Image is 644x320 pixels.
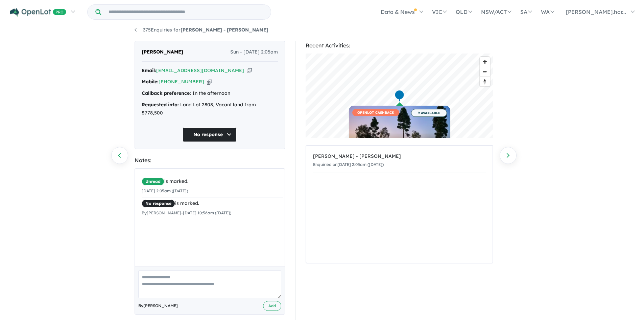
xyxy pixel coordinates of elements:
span: Reset bearing to north [480,77,490,86]
button: Zoom out [480,67,490,77]
button: Zoom in [480,57,490,67]
nav: breadcrumb [135,26,510,34]
span: 9 AVAILABLE [411,109,447,117]
a: [EMAIL_ADDRESS][DOMAIN_NAME] [156,67,244,73]
span: [PERSON_NAME].har... [566,8,626,15]
div: [PERSON_NAME] - [PERSON_NAME] [313,152,486,161]
span: By [PERSON_NAME] [138,302,178,309]
div: Map marker [394,90,404,102]
small: Enquiried on [DATE] 2:05am ([DATE]) [313,162,384,167]
a: 375Enquiries for[PERSON_NAME] - [PERSON_NAME] [135,27,268,33]
canvas: Map [306,54,493,138]
div: Recent Activities: [306,41,493,50]
strong: Email: [142,67,156,73]
img: Openlot PRO Logo White [10,8,66,17]
button: Copy [247,67,252,74]
span: [PERSON_NAME] [142,48,183,56]
div: is marked. [142,177,283,186]
strong: Requested info: [142,102,179,108]
strong: Mobile: [142,79,159,85]
span: Sun - [DATE] 2:05am [230,48,278,56]
span: Unread [142,177,164,186]
div: In the afternoon [142,89,278,98]
button: No response [183,127,237,142]
div: Land Lot 2808, Vacant land from $778,500 [142,101,278,117]
small: By [PERSON_NAME] - [DATE] 10:56am ([DATE]) [142,210,231,215]
div: is marked. [142,199,283,208]
small: [DATE] 2:05am ([DATE]) [142,188,188,193]
a: OPENLOT CASHBACK 9 AVAILABLE [349,106,450,156]
span: No response [142,199,175,208]
button: Copy [207,78,212,85]
strong: Callback preference: [142,90,191,96]
strong: [PERSON_NAME] - [PERSON_NAME] [181,27,268,33]
button: Reset bearing to north [480,77,490,86]
div: Notes: [135,156,285,165]
span: OPENLOT CASHBACK [352,109,399,116]
input: Try estate name, suburb, builder or developer [102,5,269,19]
button: Add [263,301,281,311]
a: [PERSON_NAME] - [PERSON_NAME]Enquiried on[DATE] 2:05am ([DATE]) [313,149,486,172]
a: [PHONE_NUMBER] [159,79,204,85]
